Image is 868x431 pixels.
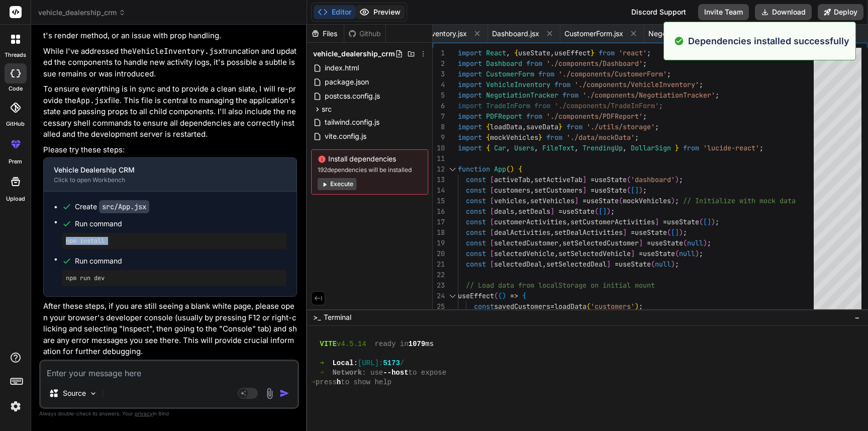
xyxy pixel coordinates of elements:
[490,207,494,216] span: [
[852,309,862,325] button: −
[383,368,408,378] span: --host
[554,302,587,311] span: loadData
[574,143,578,152] span: ,
[558,238,562,247] span: ,
[490,122,522,131] span: loadData
[707,217,711,226] span: ]
[466,175,486,184] span: const
[318,178,356,190] button: Execute
[494,260,542,269] span: selectedDeal
[546,133,562,142] span: from
[75,256,286,266] span: Run command
[643,186,647,195] span: ;
[498,291,502,300] span: (
[402,29,467,39] span: VehicleInventory.jsx
[655,260,671,269] span: null
[703,143,759,152] span: 'lucide-react'
[486,59,522,68] span: Dashboard
[659,101,663,110] span: ;
[433,48,445,58] div: 1
[711,217,715,226] span: )
[486,101,530,110] span: TradeInForm
[9,157,22,166] label: prem
[490,249,494,258] span: [
[675,249,679,258] span: (
[446,291,459,301] div: Click to collapse the range.
[631,175,675,184] span: 'dashboard'
[667,69,671,78] span: ;
[550,302,554,311] span: =
[595,186,627,195] span: useState
[514,207,518,216] span: ,
[490,196,494,205] span: [
[490,228,494,237] span: [
[458,112,482,121] span: import
[433,111,445,122] div: 7
[494,175,530,184] span: activeTab
[647,238,651,247] span: =
[759,143,763,152] span: ;
[587,302,591,311] span: (
[562,238,639,247] span: setSelectedCustomer
[494,228,550,237] span: dealActivities
[663,217,667,226] span: =
[324,312,351,322] span: Terminal
[506,48,510,57] span: ,
[715,91,719,100] span: ;
[332,359,353,368] span: Local
[623,228,627,237] span: ]
[607,207,611,216] span: )
[631,228,635,237] span: =
[818,4,863,20] button: Deploy
[425,339,434,349] span: ms
[510,164,514,174] span: )
[583,91,715,100] span: './components/NegotiationTracker'
[655,122,659,131] span: ;
[433,301,445,312] div: 25
[486,143,490,152] span: {
[587,122,655,131] span: './utils/storage'
[648,29,722,39] span: NegotiationTracker.jsx
[550,207,554,216] span: ]
[625,4,692,20] div: Discord Support
[655,217,659,226] span: ]
[542,143,574,152] span: FileText
[639,249,643,258] span: =
[510,291,518,300] span: =>
[699,80,703,89] span: ;
[639,238,643,247] span: ]
[458,164,490,174] span: function
[627,186,631,195] span: (
[683,238,687,247] span: (
[562,91,578,100] span: from
[494,196,526,205] span: vehicles
[433,227,445,238] div: 18
[337,339,366,349] span: v4.5.14
[607,260,611,269] span: ]
[639,186,643,195] span: )
[591,186,595,195] span: =
[324,130,367,142] span: vite.config.js
[362,368,383,378] span: : use
[635,186,639,195] span: ]
[574,196,578,205] span: ]
[324,62,360,74] span: index.html
[675,196,679,205] span: ;
[75,219,286,229] span: Run command
[433,248,445,259] div: 20
[599,207,603,216] span: [
[99,200,149,213] code: src/App.jsx
[542,260,546,269] span: ,
[564,29,623,39] span: CustomerForm.jsx
[554,228,623,237] span: setDealActivities
[854,312,860,322] span: −
[9,84,23,93] label: code
[631,186,635,195] span: [
[320,368,324,378] span: ➜
[619,260,651,269] span: useState
[699,249,703,258] span: ;
[458,101,482,110] span: import
[526,59,542,68] span: from
[643,112,647,121] span: ;
[314,5,355,19] button: Editor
